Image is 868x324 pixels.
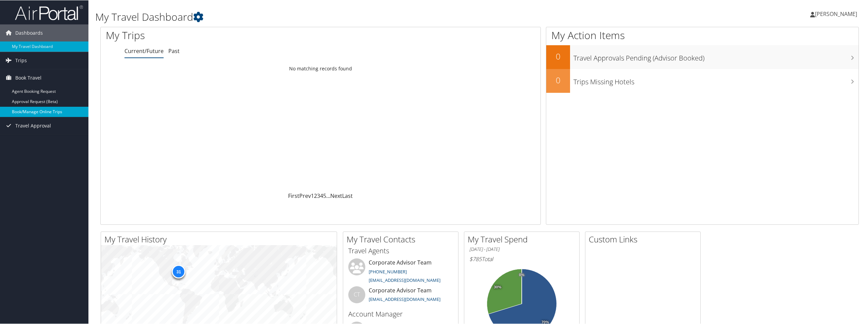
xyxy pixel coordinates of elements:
[311,192,314,199] a: 1
[348,246,453,255] h3: Travel Agents
[104,233,337,245] h2: My Travel History
[546,74,570,86] h2: 0
[95,10,608,24] h1: My Travel Dashboard
[469,255,574,262] h6: Total
[15,117,51,134] span: Travel Approval
[299,192,311,199] a: Prev
[546,69,858,92] a: 0Trips Missing Hotels
[494,285,501,289] tspan: 30%
[810,3,864,24] a: [PERSON_NAME]
[323,192,326,199] a: 5
[15,69,41,86] span: Book Travel
[330,192,342,199] a: Next
[541,320,549,324] tspan: 70%
[317,192,320,199] a: 3
[314,192,317,199] a: 2
[589,233,700,245] h2: Custom Links
[815,10,857,17] span: [PERSON_NAME]
[468,233,579,245] h2: My Travel Spend
[546,45,858,69] a: 0Travel Approvals Pending (Advisor Booked)
[106,28,352,42] h1: My Trips
[320,192,323,199] a: 4
[347,233,458,245] h2: My Travel Contacts
[15,24,43,41] span: Dashboards
[469,255,482,262] span: $785
[369,277,440,283] a: [EMAIL_ADDRESS][DOMAIN_NAME]
[469,246,574,252] h6: [DATE] - [DATE]
[345,258,456,286] li: Corporate Advisor Team
[342,192,353,199] a: Last
[546,50,570,62] h2: 0
[101,62,540,74] td: No matching records found
[345,286,456,308] li: Corporate Advisor Team
[348,286,365,303] div: CT
[573,50,858,63] h3: Travel Approvals Pending (Advisor Booked)
[519,273,524,277] tspan: 0%
[15,4,83,20] img: airportal-logo.png
[326,192,330,199] span: …
[168,47,180,54] a: Past
[348,309,453,319] h3: Account Manager
[124,47,164,54] a: Current/Future
[369,268,407,274] a: [PHONE_NUMBER]
[172,264,185,278] div: 31
[15,52,27,69] span: Trips
[573,73,858,86] h3: Trips Missing Hotels
[546,28,858,42] h1: My Action Items
[288,192,299,199] a: First
[369,296,440,302] a: [EMAIL_ADDRESS][DOMAIN_NAME]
